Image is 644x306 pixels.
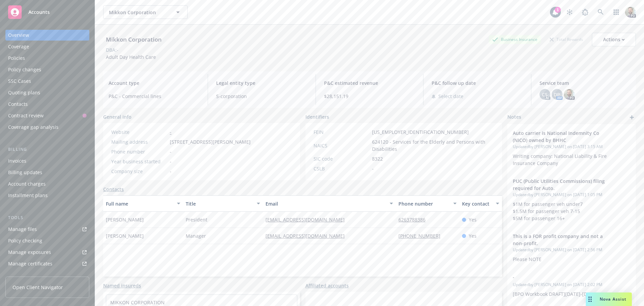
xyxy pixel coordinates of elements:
[324,93,415,100] span: $28,151.19
[110,299,165,306] a: MIKKON CORPORATION
[586,292,632,306] button: Nova Assist
[8,53,25,64] div: Policies
[592,33,636,46] button: Actions
[459,195,502,212] button: Key contact
[563,5,576,19] a: Stop snowing
[8,76,31,87] div: SSC Cases
[5,247,89,258] a: Manage exposures
[398,233,446,239] a: [PHONE_NUMBER]
[111,138,167,145] div: Mailing address
[396,195,460,212] button: Phone number
[513,178,613,192] span: PUC (Public Utilities Commissions) filing required for Auto.
[513,153,608,166] span: Writing company: National Liability & Fire Insurance Company
[111,168,167,175] div: Company size
[170,129,171,135] a: -
[507,172,636,227] div: PUC (Public Utilities Commissions) filing required for Auto.Updatedby [PERSON_NAME] on [DATE] 1:0...
[8,110,44,121] div: Contract review
[539,79,630,87] span: Service team
[398,216,431,223] a: 6263788386
[5,224,89,235] a: Manage files
[5,258,89,269] a: Manage certificates
[305,282,349,289] a: Affiliated accounts
[8,224,37,235] div: Manage files
[13,284,63,291] span: Open Client Navigator
[8,247,51,258] div: Manage exposures
[106,46,118,53] div: DBA: -
[594,5,607,19] a: Search
[438,93,463,100] span: Select date
[5,99,89,110] a: Contacts
[324,79,415,87] span: P&C estimated revenue
[578,5,592,19] a: Report a Bug
[513,144,630,150] span: Updated by [PERSON_NAME] on [DATE] 3:15 AM
[372,138,494,152] span: 624120 - Services for the Elderly and Persons with Disabilities
[5,76,89,87] a: SSC Cases
[170,158,171,165] span: -
[263,195,396,212] button: Email
[469,216,477,223] span: Yes
[372,165,374,172] span: -
[609,5,623,19] a: Switch app
[103,5,188,19] button: Mikkon Corporation
[5,64,89,75] a: Policy changes
[513,192,630,198] span: Updated by [PERSON_NAME] on [DATE] 1:05 PM
[8,270,40,281] div: Manage BORs
[103,186,124,193] a: Contacts
[266,200,386,207] div: Email
[109,93,200,100] span: P&C - Commercial lines
[625,7,636,18] img: photo
[8,30,29,41] div: Overview
[513,290,630,298] p: [BPO Workbook DRAFT][DATE]-[DATE]
[554,91,560,98] span: DP
[8,190,48,201] div: Installment plans
[106,216,144,223] span: [PERSON_NAME]
[513,247,630,253] span: Updated by [PERSON_NAME] on [DATE] 2:56 PM
[513,256,542,262] span: Please NOTE
[5,110,89,121] a: Contract review
[513,233,613,247] span: This is a FOR profit company and not a non-profit.
[266,233,350,239] a: [EMAIL_ADDRESS][DOMAIN_NAME]
[170,148,171,155] span: -
[507,227,636,268] div: This is a FOR profit company and not a non-profit.Updatedby [PERSON_NAME] on [DATE] 2:56 PMPlease...
[600,296,626,302] span: Nova Assist
[513,274,613,281] span: -
[106,232,144,239] span: [PERSON_NAME]
[513,282,630,288] span: Updated by [PERSON_NAME] on [DATE] 2:02 PM
[8,64,41,75] div: Policy changes
[216,93,307,100] span: S-corporation
[8,258,52,269] div: Manage certificates
[5,146,89,153] div: Billing
[507,113,521,121] span: Notes
[5,30,89,41] a: Overview
[109,9,167,16] span: Mikkon Corporation
[106,54,156,60] span: Adult Day Health Care
[8,179,46,189] div: Account charges
[398,200,450,207] div: Phone number
[314,155,369,162] div: SIC code
[5,190,89,201] a: Installment plans
[103,195,183,212] button: Full name
[8,167,42,178] div: Billing updates
[28,9,50,15] span: Accounts
[305,113,329,120] span: Identifiers
[469,232,477,239] span: Yes
[5,53,89,64] a: Policies
[8,235,42,246] div: Policy checking
[5,235,89,246] a: Policy checking
[111,158,167,165] div: Year business started
[314,142,369,149] div: NAICS
[111,148,167,155] div: Phone number
[5,3,89,22] a: Accounts
[186,216,207,223] span: President
[513,201,630,222] p: $1M for passenger veh under7 $1.5M for passenger veh 7-15 $5M for passenger 16+
[103,282,141,289] a: Named insureds
[5,214,89,221] div: Tools
[109,79,200,87] span: Account type
[170,138,251,145] span: [STREET_ADDRESS][PERSON_NAME]
[5,41,89,52] a: Coverage
[183,195,263,212] button: Title
[564,89,575,100] img: photo
[8,87,40,98] div: Quoting plans
[266,216,350,223] a: [EMAIL_ADDRESS][DOMAIN_NAME]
